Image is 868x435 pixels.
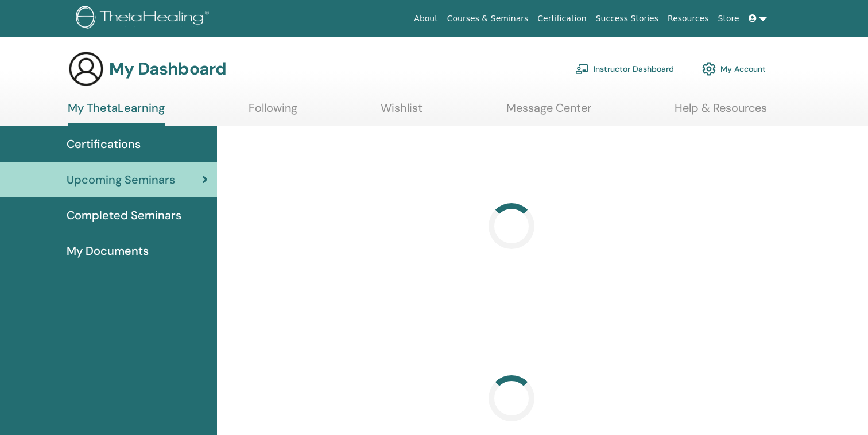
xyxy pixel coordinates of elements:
span: My Documents [67,242,149,259]
a: About [409,8,442,29]
span: Certifications [67,135,141,153]
span: Completed Seminars [67,207,181,224]
img: chalkboard-teacher.svg [575,64,589,74]
a: Success Stories [591,8,663,29]
a: Message Center [506,101,591,123]
a: Instructor Dashboard [575,56,674,81]
a: Certification [533,8,591,29]
img: generic-user-icon.jpg [68,51,104,87]
a: My Account [702,56,766,81]
a: Help & Resources [675,101,767,123]
a: Wishlist [381,101,423,123]
h3: My Dashboard [109,59,226,79]
img: logo.png [76,6,213,32]
img: cog.svg [702,59,716,79]
a: Following [249,101,297,123]
a: My ThetaLearning [68,101,165,126]
a: Resources [663,8,714,29]
span: Upcoming Seminars [67,171,175,188]
a: Courses & Seminars [443,8,533,29]
a: Store [714,8,744,29]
